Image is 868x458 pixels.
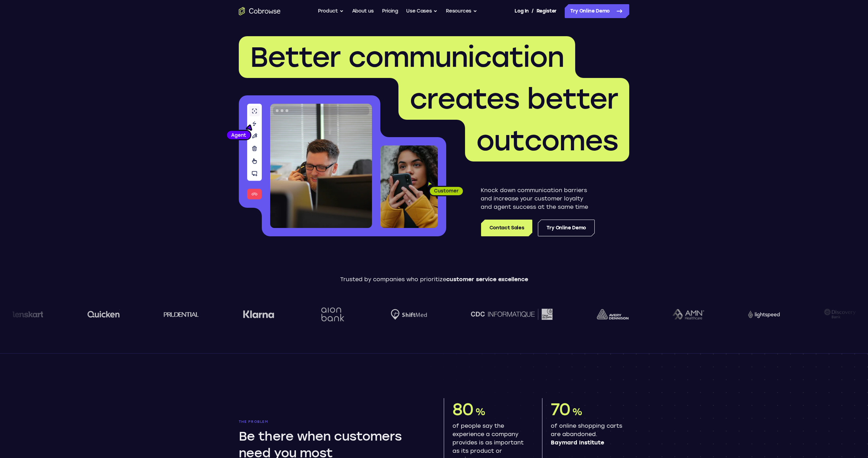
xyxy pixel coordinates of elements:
p: of online shopping carts are abandoned. [551,422,624,447]
img: A customer holding their phone [380,145,438,228]
button: Use Cases [406,4,437,18]
a: Try Online Demo [538,220,595,236]
img: Shiftmed [383,309,420,320]
span: % [572,406,582,418]
img: CDC Informatique [464,309,545,319]
span: 80 [452,399,473,419]
button: Resources [446,4,477,18]
img: Lightspeed [741,310,772,318]
img: A customer support agent talking on the phone [270,104,372,228]
a: Contact Sales [481,220,532,236]
a: Register [536,4,557,18]
span: customer service excellence [446,276,528,283]
span: outcomes [476,124,618,157]
span: % [475,406,485,418]
img: Aion Bank [311,300,339,329]
a: Go to the home page [239,7,281,15]
img: AMN Healthcare [665,309,697,320]
img: prudential [157,311,192,317]
a: About us [352,4,374,18]
span: creates better [410,82,618,116]
img: avery-dennison [589,309,621,319]
img: Klarna [236,310,267,318]
p: The problem [239,420,424,424]
a: Log In [515,4,528,18]
a: Pricing [382,4,398,18]
img: quicken [80,309,112,319]
span: Baymard Institute [551,439,624,447]
p: Knock down communication barriers and increase your customer loyalty and agent success at the sam... [481,186,595,211]
span: / [532,7,534,15]
span: 70 [551,399,570,419]
button: Product [318,4,344,18]
a: Try Online Demo [565,4,629,18]
span: Better communication [250,40,564,74]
